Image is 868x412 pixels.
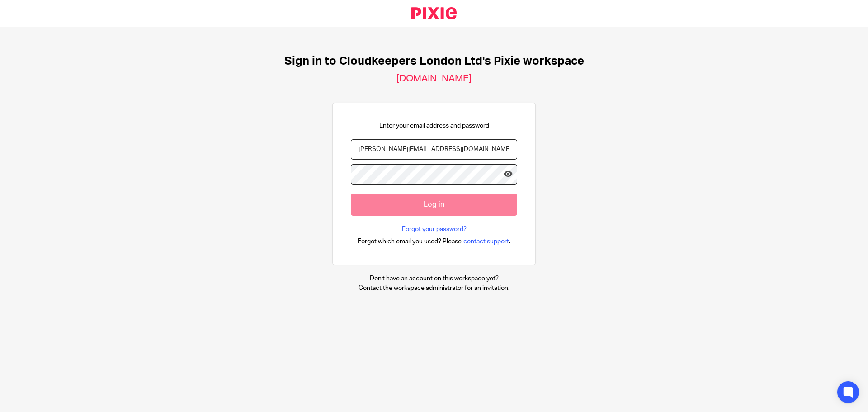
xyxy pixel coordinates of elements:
[359,284,509,293] p: Contact the workspace administrator for an invitation.
[284,54,584,68] h1: Sign in to Cloudkeepers London Ltd's Pixie workspace
[351,139,517,160] input: name@example.com
[358,236,511,246] div: .
[463,237,509,246] span: contact support
[358,237,462,246] span: Forgot which email you used? Please
[396,73,472,85] h2: [DOMAIN_NAME]
[379,121,489,130] p: Enter your email address and password
[402,225,467,234] a: Forgot your password?
[351,194,517,216] input: Log in
[359,274,509,283] p: Don't have an account on this workspace yet?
